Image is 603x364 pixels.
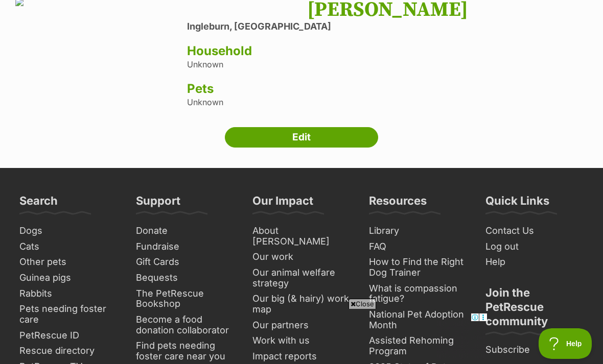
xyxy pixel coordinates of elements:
a: Contact Us [481,223,588,239]
a: Edit [225,127,378,148]
a: FAQ [365,239,471,255]
a: Log out [481,239,588,255]
a: Fundraise [132,239,238,255]
a: Guinea pigs [15,270,122,286]
a: Our animal welfare strategy [248,265,355,291]
a: Other pets [15,254,122,270]
span: Close [349,299,376,309]
a: Bequests [132,270,238,286]
a: National Pet Adoption Month [365,307,471,333]
iframe: Help Scout Beacon - Open [539,328,593,359]
a: About [PERSON_NAME] [248,223,355,249]
a: What is compassion fatigue? [365,281,471,307]
a: Cats [15,239,122,255]
h3: Household [187,44,588,58]
a: The PetRescue Bookshop [132,286,238,312]
a: How to Find the Right Dog Trainer [365,254,471,280]
h3: Join the PetRescue community [485,285,584,334]
h3: Quick Links [485,193,549,214]
a: Library [365,223,471,239]
a: Dogs [15,223,122,239]
h3: Support [136,193,180,214]
a: Donate [132,223,238,239]
li: Ingleburn, [GEOGRAPHIC_DATA] [187,21,588,32]
a: Rabbits [15,286,122,302]
a: Our big (& hairy) work map [248,291,355,317]
h3: Resources [369,193,427,214]
a: Help [481,254,588,270]
h3: Pets [187,82,588,96]
a: Gift Cards [132,254,238,270]
h3: Our Impact [252,193,313,214]
h3: Search [19,193,58,214]
a: Pets needing foster care [15,301,122,327]
a: PetRescue ID [15,328,122,344]
a: Subscribe [481,342,588,358]
a: Our work [248,249,355,265]
iframe: Advertisement [115,313,488,359]
a: Rescue directory [15,343,122,359]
